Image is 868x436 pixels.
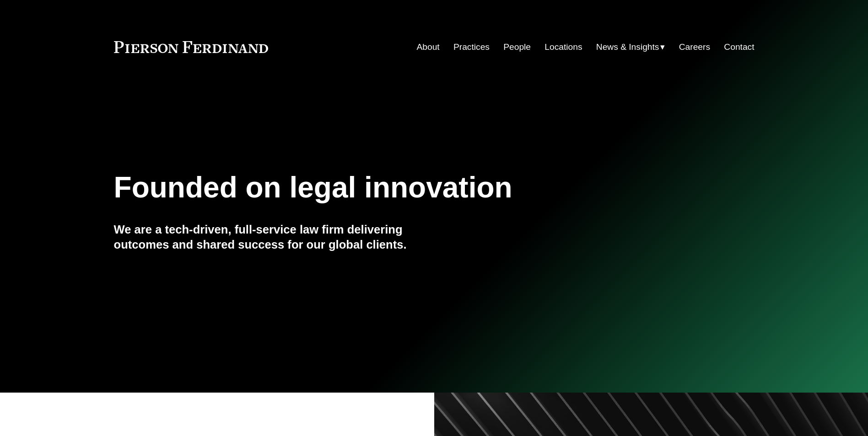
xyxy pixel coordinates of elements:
a: Contact [724,38,754,56]
a: Locations [545,38,582,56]
h1: Founded on legal innovation [114,171,648,204]
a: folder dropdown [596,38,665,56]
a: Practices [453,38,490,56]
h4: We are a tech-driven, full-service law firm delivering outcomes and shared success for our global... [114,222,434,252]
a: About [417,38,440,56]
span: News & Insights [596,39,659,55]
a: Careers [679,38,710,56]
a: People [503,38,531,56]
